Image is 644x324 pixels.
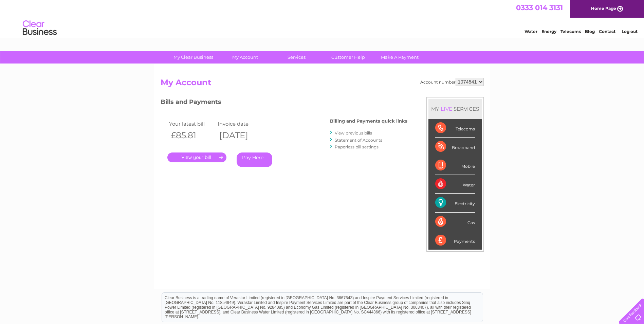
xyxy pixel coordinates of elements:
[435,138,475,156] div: Broadband
[435,213,475,231] div: Gas
[428,99,482,119] div: MY SERVICES
[162,4,483,33] div: Clear Business is a trading name of Verastar Limited (registered in [GEOGRAPHIC_DATA] No. 3667643...
[525,29,537,34] a: Water
[435,194,475,212] div: Electricity
[167,119,216,128] td: Your latest bill
[560,29,581,34] a: Telecoms
[585,29,595,34] a: Blog
[435,119,475,138] div: Telecoms
[161,78,484,91] h2: My Account
[516,3,563,12] a: 0333 014 3131
[541,29,556,34] a: Energy
[237,152,272,167] a: Pay Here
[269,51,325,64] a: Services
[599,29,615,34] a: Contact
[216,128,265,142] th: [DATE]
[335,138,382,143] a: Statement of Accounts
[372,51,428,64] a: Make A Payment
[165,51,221,64] a: My Clear Business
[335,144,379,149] a: Paperless bill settings
[216,119,265,128] td: Invoice date
[622,29,638,34] a: Log out
[435,156,475,175] div: Mobile
[167,128,216,142] th: £85.81
[435,231,475,250] div: Payments
[217,51,273,64] a: My Account
[435,175,475,194] div: Water
[161,97,407,109] h3: Bills and Payments
[330,119,407,124] h4: Billing and Payments quick links
[420,78,484,86] div: Account number
[439,106,454,112] div: LIVE
[335,130,372,136] a: View previous bills
[320,51,376,64] a: Customer Help
[22,18,57,38] img: logo.png
[167,152,226,162] a: .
